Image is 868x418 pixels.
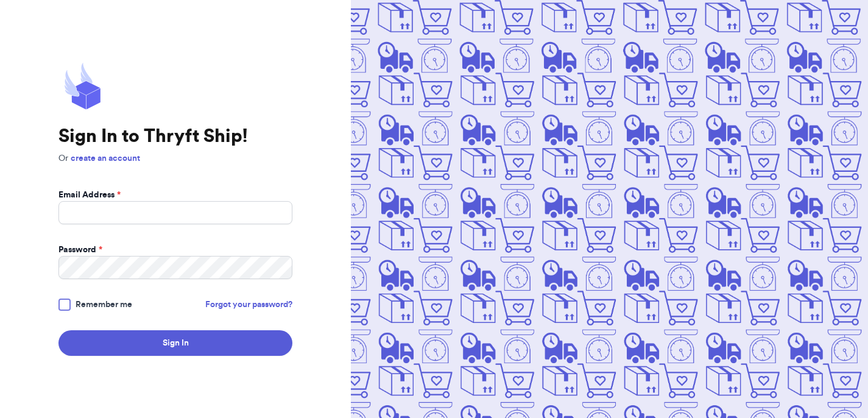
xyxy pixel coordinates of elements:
a: Forgot your password? [205,299,292,311]
button: Sign In [58,330,292,356]
h1: Sign In to Thryft Ship! [58,126,292,147]
a: create an account [71,154,140,163]
p: Or [58,152,292,165]
span: Remember me [76,299,132,311]
label: Password [58,244,102,256]
label: Email Address [58,189,121,201]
